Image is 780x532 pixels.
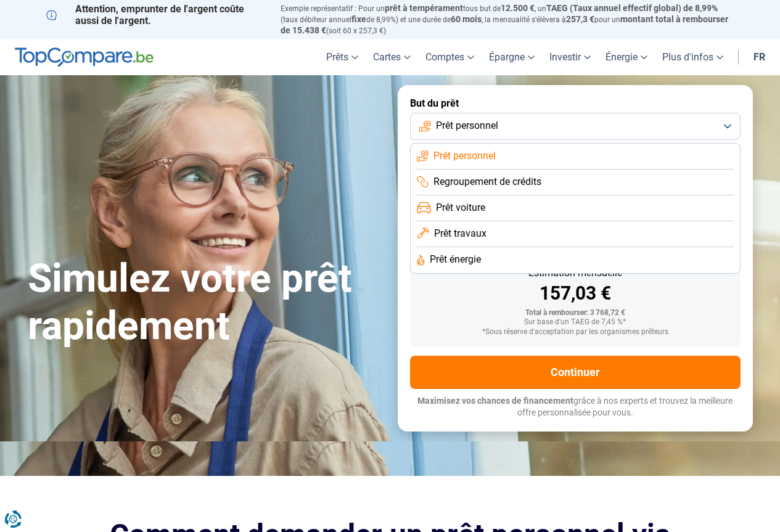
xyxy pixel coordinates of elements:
[482,39,542,75] a: Épargne
[281,3,734,36] p: Exemple représentatif : Pour un tous but de , un (taux débiteur annuel de 8,99%) et une durée de ...
[420,318,731,327] div: Sur base d'un TAEG de 7,45 %*
[319,39,366,75] a: Prêts
[410,113,741,140] button: Prêt personnel
[420,268,731,278] div: Estimation mensuelle
[598,39,655,75] a: Énergie
[410,97,741,109] label: But du prêt
[385,3,463,13] span: prêt à tempérament
[433,149,496,163] span: Prêt personnel
[410,395,741,419] p: grâce à nos experts et trouvez la meilleure offre personnalisée pour vous.
[410,356,741,389] button: Continuer
[546,3,718,13] span: TAEG (Taux annuel effectif global) de 8,99%
[351,14,366,24] span: fixe
[436,119,498,133] span: Prêt personnel
[28,255,383,350] h1: Simulez votre prêt rapidement
[420,328,731,337] div: *Sous réserve d'acceptation par les organismes prêteurs
[15,47,154,67] img: TopCompare
[542,39,598,75] a: Investir
[46,3,266,27] p: Attention, emprunter de l'argent coûte aussi de l'argent.
[746,39,773,75] a: fr
[420,309,731,317] div: Total à rembourser: 3 768,72 €
[418,39,482,75] a: Comptes
[434,227,486,240] span: Prêt travaux
[433,175,541,189] span: Regroupement de crédits
[655,39,731,75] a: Plus d'infos
[420,284,731,303] div: 157,03 €
[281,14,728,35] span: montant total à rembourser de 15.438 €
[566,14,594,24] span: 257,3 €
[366,39,418,75] a: Cartes
[451,14,482,24] span: 60 mois
[430,253,481,266] span: Prêt énergie
[417,396,573,406] span: Maximisez vos chances de financement
[436,201,485,215] span: Prêt voiture
[501,3,535,13] span: 12.500 €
